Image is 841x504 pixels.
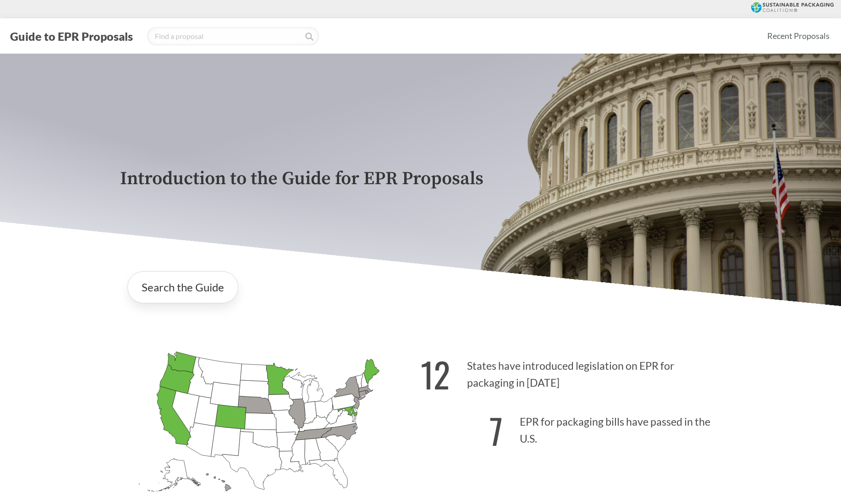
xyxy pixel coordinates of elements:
p: Introduction to the Guide for EPR Proposals [120,169,721,189]
strong: 12 [421,349,450,400]
p: States have introduced legislation on EPR for packaging in [DATE] [421,344,721,400]
strong: 7 [489,405,503,456]
input: Find a proposal [147,27,319,45]
a: Search the Guide [127,271,238,303]
a: Recent Proposals [763,26,834,46]
button: Guide to EPR Proposals [7,29,136,44]
p: EPR for packaging bills have passed in the U.S. [421,400,721,456]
